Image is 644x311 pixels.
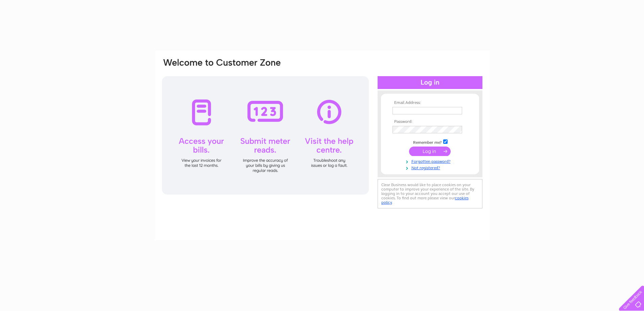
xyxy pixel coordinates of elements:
[391,101,469,105] th: Email Address:
[392,164,469,171] a: Not registered?
[378,179,482,208] div: Clear Business would like to place cookies on your computer to improve your experience of the sit...
[391,119,469,124] th: Password:
[409,147,451,156] input: Submit
[392,158,469,164] a: Forgotten password?
[391,138,469,145] td: Remember me?
[381,196,469,205] a: cookies policy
